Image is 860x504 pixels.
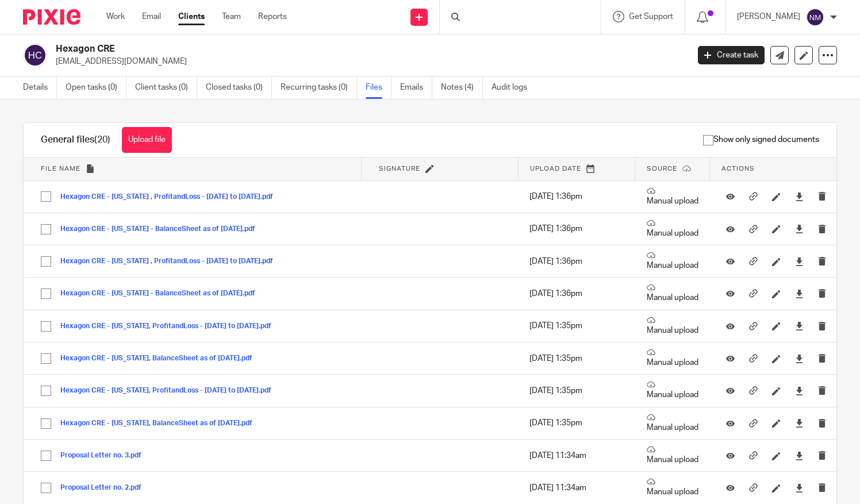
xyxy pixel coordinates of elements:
p: Manual upload [647,316,698,336]
a: Download [795,191,804,202]
p: [DATE] 11:34am [529,450,624,461]
input: Select [35,348,57,370]
a: Files [366,76,391,99]
a: Open tasks (0) [66,76,126,99]
p: [DATE] 1:36pm [529,223,624,234]
a: Create task [698,46,765,64]
input: Select [35,218,57,240]
p: Manual upload [647,187,698,207]
span: Upload date [530,166,581,172]
p: [DATE] 1:35pm [529,385,624,397]
input: Select [35,380,57,402]
a: Download [795,320,804,332]
p: [DATE] 1:36pm [529,256,624,267]
a: Emails [400,76,432,99]
a: Closed tasks (0) [206,76,272,99]
button: Upload file [122,127,172,153]
button: Hexagon CRE - [US_STATE], BalanceSheet as of [DATE].pdf [60,420,261,428]
span: Show only signed documents [703,134,819,145]
p: [DATE] 1:35pm [529,320,624,332]
input: Select [35,251,57,272]
p: [DATE] 1:35pm [529,417,624,429]
p: [DATE] 1:36pm [529,191,624,202]
span: Get Support [629,13,673,21]
input: Select [35,283,57,305]
p: Manual upload [647,348,698,368]
p: Manual upload [647,283,698,303]
p: Manual upload [647,380,698,401]
button: Hexagon CRE - [US_STATE] - BalanceSheet as of [DATE].pdf [60,290,264,298]
img: svg%3E [806,8,824,26]
input: Select [35,316,57,337]
a: Download [795,385,804,397]
a: Clients [178,11,205,22]
p: Manual upload [647,478,698,498]
button: Hexagon CRE - [US_STATE] , ProfitandLoss - [DATE] to [DATE].pdf [60,193,282,201]
a: Download [795,288,804,299]
button: Hexagon CRE - [US_STATE], BalanceSheet as of [DATE].pdf [60,355,261,363]
button: Proposal Letter no. 3.pdf [60,452,150,460]
a: Client tasks (0) [135,76,197,99]
p: Manual upload [647,445,698,465]
span: Signature [379,166,420,172]
a: Reports [258,11,287,22]
a: Team [222,11,241,22]
h2: Hexagon CRE [56,43,556,55]
input: Select [35,477,57,499]
a: Download [795,450,804,461]
img: Pixie [23,9,80,25]
a: Download [795,417,804,429]
p: [DATE] 1:35pm [529,353,624,364]
a: Download [795,353,804,364]
button: Hexagon CRE - [US_STATE] , ProfitandLoss - [DATE] to [DATE].pdf [60,257,282,266]
button: Hexagon CRE - [US_STATE], ProfitandLoss - [DATE] to [DATE].pdf [60,322,280,330]
span: File name [41,166,80,172]
p: [PERSON_NAME] [737,11,800,22]
a: Details [23,76,57,99]
a: Download [795,482,804,494]
p: [DATE] 1:36pm [529,288,624,299]
a: Download [795,256,804,267]
input: Select [35,413,57,434]
a: Download [795,223,804,234]
a: Audit logs [492,76,536,99]
p: Manual upload [647,251,698,271]
input: Select [35,445,57,467]
a: Recurring tasks (0) [281,76,357,99]
p: Manual upload [647,413,698,433]
button: Hexagon CRE - [US_STATE] - BalanceSheet as of [DATE].pdf [60,225,264,233]
span: Source [647,166,677,172]
img: svg%3E [23,43,47,67]
a: Notes (4) [441,76,483,99]
h1: General files [41,134,110,146]
button: Proposal Letter no. 2.pdf [60,484,150,492]
p: [EMAIL_ADDRESS][DOMAIN_NAME] [56,56,681,67]
p: Manual upload [647,219,698,239]
input: Select [35,186,57,207]
a: Work [106,11,125,22]
span: (20) [94,135,110,144]
a: Email [142,11,161,22]
button: Hexagon CRE - [US_STATE], ProfitandLoss - [DATE] to [DATE].pdf [60,387,280,395]
span: Actions [721,166,755,172]
p: [DATE] 11:34am [529,482,624,494]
